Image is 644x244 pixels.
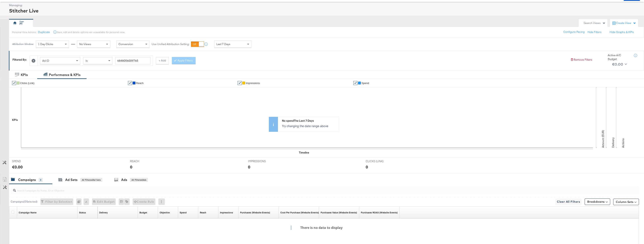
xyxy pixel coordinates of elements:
a: The average cost for each purchase tracked by your Custom Audience pixel on your website after pe... [280,211,319,214]
div: 0 [39,178,42,182]
div: 0 [366,164,368,170]
span: No Views [79,42,91,46]
button: Remove Filters [570,58,592,62]
a: The number of times a purchase was made tracked by your Custom Audience pixel on your website aft... [240,211,270,214]
div: All Filtered Ad Sets [80,178,102,182]
a: The maximum amount you're willing to spend on your ads, on average each day or over the lifetime ... [139,211,147,214]
div: Stitcher Live [9,7,639,14]
a: The number of times your ad was served. On mobile apps an ad is counted as served the first time ... [220,211,233,214]
div: Performance & KPIs [49,73,80,77]
div: Ads [121,178,127,182]
button: Clear All Filters [555,198,582,205]
button: Breakdowns [585,198,610,205]
div: Ad Sets [65,178,77,182]
a: ✔ [128,81,132,85]
div: Spend [180,211,187,214]
button: Hide Filters [587,30,602,34]
a: The number of people your ad was served to. [200,211,206,214]
div: Campaign Name [19,211,36,214]
div: No spend The Last 7 Days [282,119,337,123]
a: Your campaign name. [19,211,36,214]
div: Purchases (Website Events) [240,211,270,214]
div: Purchases ROAS (Website Events) [361,211,398,214]
a: ✔ [238,81,242,85]
button: Duplicate [38,30,50,34]
div: Active A/C Budget [608,53,630,61]
div: €0.00 [612,61,623,67]
span: Is [86,59,88,62]
div: €0.00 [12,164,23,170]
div: Attribution Window: [12,43,34,46]
button: + Add [156,57,169,64]
a: The total value of the purchase actions divided by spend tracked by your Custom Audience pixel on... [361,211,398,214]
span: Reach [136,82,144,85]
div: Campaigns [18,178,36,182]
span: Clear All Filters [557,199,580,204]
div: All Filtered Ads [130,178,148,182]
div: Delivery [99,211,108,214]
span: CLICKS (LINK) [366,159,396,163]
div: Purchases Value (Website Events) [321,211,357,214]
span: Impressions [246,82,260,85]
div: Filtered By: [12,58,27,62]
span: SPEND [12,159,42,163]
div: Budget [139,211,147,214]
a: Reflects the ability of your Ad Campaign to achieve delivery based on ad states, schedule and bud... [99,211,108,214]
span: IMPRESSIONS [248,159,278,163]
button: €0.00 [611,61,628,67]
span: Last 7 Days [216,42,230,46]
div: 0 [248,164,250,170]
span: REACH [130,159,160,163]
a: ✔ [12,81,16,85]
a: ✔ [353,81,357,85]
div: PT [20,22,23,26]
input: Enter a search term [116,57,150,64]
span: Conversion [119,42,133,46]
span: Spend [361,82,369,85]
p: Try changing the date range above [282,124,337,128]
div: Reach [200,211,206,214]
span: Ad ID [42,59,49,62]
div: Search Views [584,21,606,25]
div: Impressions [220,211,233,214]
span: Clicks (Link) [20,82,34,85]
a: The total amount spent to date. [180,211,187,214]
label: Use Unified Attribution Setting: [152,42,189,46]
div: 0 [76,198,84,205]
h4: There is no data to display [291,225,348,230]
div: Campaigns ( 0 Selected) [11,200,37,204]
div: 0 [130,164,132,170]
div: Status [79,211,86,214]
div: Objective [160,211,170,214]
div: Create View [616,21,636,25]
div: Cost Per Purchase (Website Events) [280,211,319,214]
a: The total value of the purchase actions tracked by your Custom Audience pixel on your website aft... [321,211,357,214]
span: 1 Day Clicks [38,42,53,46]
button: Configure Pacing [560,28,587,36]
input: Search Campaigns by Name, ID or Objective [16,185,579,193]
a: Your campaign's objective. [160,211,170,214]
div: KPIs [21,73,28,77]
div: Managing: [9,3,639,7]
a: Shows the current state of your Ad Campaign. [79,211,86,214]
button: Hide Graphs & KPIs [610,30,634,34]
button: Column Sets [613,199,639,205]
div: Save, edit and delete options are unavailable for personal view. [57,31,125,34]
div: Personal View Actions: [12,31,36,34]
